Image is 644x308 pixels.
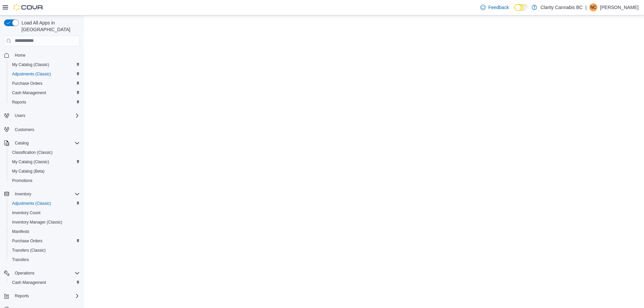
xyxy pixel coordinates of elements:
[15,293,29,299] span: Reports
[9,79,80,87] span: Purchase Orders
[12,269,80,277] span: Operations
[12,100,26,105] span: Reports
[9,70,80,78] span: Adjustments (Classic)
[585,3,587,11] p: |
[9,209,43,217] a: Inventory Count
[12,90,46,96] span: Cash Management
[600,3,639,11] p: [PERSON_NAME]
[15,140,29,146] span: Catalog
[7,236,83,246] button: Purchase Orders
[12,238,43,244] span: Purchase Orders
[9,79,45,87] a: Purchase Orders
[7,218,83,227] button: Inventory Manager (Classic)
[13,4,44,11] img: Cova
[12,248,46,253] span: Transfers (Classic)
[9,228,80,236] span: Manifests
[12,190,34,198] button: Inventory
[7,278,83,287] button: Cash Management
[9,256,32,264] a: Transfers
[9,89,80,97] span: Cash Management
[7,79,83,88] button: Purchase Orders
[9,98,80,106] span: Reports
[12,51,80,59] span: Home
[12,292,80,300] span: Reports
[15,270,35,276] span: Operations
[9,148,80,157] span: Classification (Classic)
[9,98,29,106] a: Reports
[9,158,80,166] span: My Catalog (Classic)
[9,209,80,217] span: Inventory Count
[9,279,80,287] span: Cash Management
[1,291,83,301] button: Reports
[12,139,80,147] span: Catalog
[9,246,48,254] a: Transfers (Classic)
[9,177,35,185] a: Promotions
[12,257,29,262] span: Transfers
[12,125,80,133] span: Customers
[12,112,28,120] button: Users
[488,4,509,11] span: Feedback
[9,199,80,207] span: Adjustments (Classic)
[12,112,80,120] span: Users
[9,177,80,185] span: Promotions
[12,280,46,285] span: Cash Management
[589,3,597,11] div: Noah Clark-Marlow
[1,111,83,120] button: Users
[12,178,33,183] span: Promotions
[15,53,25,58] span: Home
[590,3,596,11] span: NC
[7,157,83,167] button: My Catalog (Classic)
[9,89,49,97] a: Cash Management
[9,279,49,287] a: Cash Management
[7,167,83,176] button: My Catalog (Beta)
[1,124,83,134] button: Customers
[7,227,83,236] button: Manifests
[9,199,54,207] a: Adjustments (Classic)
[9,70,54,78] a: Adjustments (Classic)
[12,190,80,198] span: Inventory
[12,220,62,225] span: Inventory Manager (Classic)
[12,269,37,277] button: Operations
[1,50,83,60] button: Home
[9,218,80,226] span: Inventory Manager (Classic)
[12,169,45,174] span: My Catalog (Beta)
[12,159,49,165] span: My Catalog (Classic)
[9,158,52,166] a: My Catalog (Classic)
[7,208,83,218] button: Inventory Count
[7,69,83,79] button: Adjustments (Classic)
[9,167,80,175] span: My Catalog (Beta)
[1,268,83,278] button: Operations
[12,139,31,147] button: Catalog
[9,167,47,175] a: My Catalog (Beta)
[12,210,41,215] span: Inventory Count
[15,113,25,118] span: Users
[7,98,83,107] button: Reports
[540,3,583,11] p: Clarity Cannabis BC
[12,229,29,234] span: Manifests
[7,60,83,69] button: My Catalog (Classic)
[9,148,55,157] a: Classification (Classic)
[12,126,37,134] a: Customers
[19,19,80,33] span: Load All Apps in [GEOGRAPHIC_DATA]
[12,201,51,206] span: Adjustments (Classic)
[9,256,80,264] span: Transfers
[12,292,32,300] button: Reports
[7,255,83,264] button: Transfers
[15,191,31,197] span: Inventory
[12,71,51,77] span: Adjustments (Classic)
[9,218,65,226] a: Inventory Manager (Classic)
[7,88,83,98] button: Cash Management
[9,237,45,245] a: Purchase Orders
[9,237,80,245] span: Purchase Orders
[12,81,43,86] span: Purchase Orders
[478,1,512,14] a: Feedback
[7,148,83,157] button: Classification (Classic)
[9,61,80,69] span: My Catalog (Classic)
[1,189,83,199] button: Inventory
[7,176,83,185] button: Promotions
[12,150,53,155] span: Classification (Classic)
[9,228,32,236] a: Manifests
[514,4,528,11] input: Dark Mode
[9,246,80,254] span: Transfers (Classic)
